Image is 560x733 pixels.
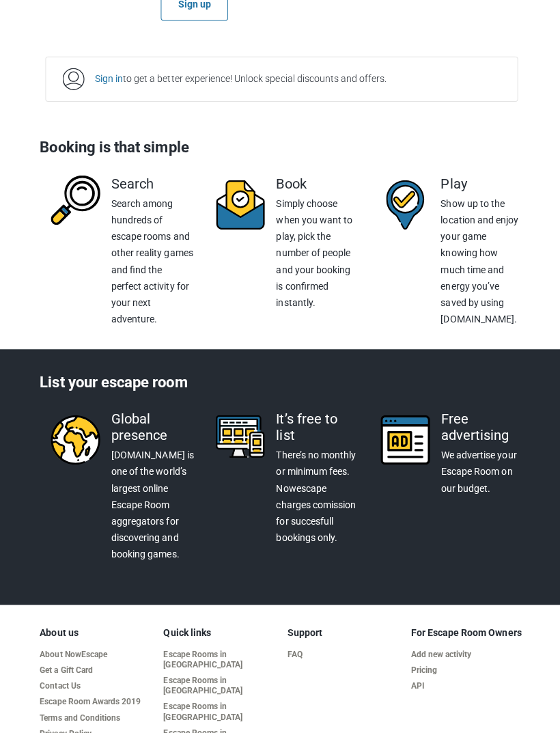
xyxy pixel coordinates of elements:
[285,623,397,635] h5: Support
[40,623,152,635] h5: About us
[163,623,275,635] h5: Quick links
[40,677,152,687] a: Contact Us
[163,672,275,692] a: Escape Rooms in [GEOGRAPHIC_DATA]
[94,71,384,85] p: to get a better experience! Unlock special discounts and offers.
[408,646,520,656] a: Add new activity
[275,444,356,542] p: There’s no monthly or minimum fees. Nowescape charges comission for succesfull bookings only.
[438,444,520,493] p: We advertise your Escape Room on our budget.
[408,677,520,687] a: API
[285,646,397,656] a: FAQ
[40,693,152,703] a: Escape Room Awards 2019
[111,408,193,441] div: Global presence
[111,174,193,191] div: Search
[408,661,520,672] a: Pricing
[438,194,521,325] p: Show up to the location and enjoy your game knowing how much time and energy you’ve saved by usin...
[275,174,356,191] div: Book
[40,369,520,398] h3: List your escape room
[111,444,193,559] p: [DOMAIN_NAME] is one of the world’s largest online Escape Room aggregators for discovering and bo...
[438,408,520,441] div: Free advertising
[275,408,356,441] div: It’s free to list
[40,661,152,672] a: Get a Gift Card
[163,646,275,666] a: Escape Rooms in [GEOGRAPHIC_DATA]
[111,194,193,325] p: Search among hundreds of escape rooms and other reality games and find the perfect activity for y...
[163,697,275,718] a: Escape Rooms in [GEOGRAPHIC_DATA]
[40,128,520,164] h3: Booking is that simple
[40,646,152,656] a: About NowEscape
[438,174,521,191] div: Play
[40,708,152,719] a: Terms and Conditions
[94,72,122,83] a: Sign in
[275,194,356,309] p: Simply choose when you want to play, pick the number of people and your booking is confirmed inst...
[408,623,520,635] h5: For Escape Room Owners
